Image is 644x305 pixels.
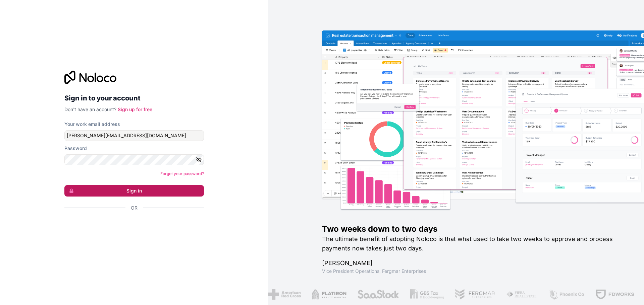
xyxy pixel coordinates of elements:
img: /assets/american-red-cross-BAupjrZR.png [268,289,301,300]
h2: The ultimate benefit of adopting Noloco is that what used to take two weeks to approve and proces... [322,234,623,253]
a: Sign up for free [118,106,152,112]
h2: Sign in to your account [64,92,204,104]
label: Your work email address [64,121,120,128]
img: /assets/saastock-C6Zbiodz.png [357,289,399,300]
button: Sign in [64,185,204,197]
img: /assets/fiera-fwj2N5v4.png [506,289,538,300]
img: /assets/phoenix-BREaitsQ.png [548,289,585,300]
h1: Vice President Operations , Fergmar Enterprises [322,268,623,275]
img: /assets/fergmar-CudnrXN5.png [455,289,496,300]
input: Password [64,154,204,165]
img: /assets/fdworks-Bi04fVtw.png [595,289,635,300]
img: /assets/gbstax-C-GtDUiK.png [410,289,444,300]
span: Or [131,205,138,211]
h1: Two weeks down to two days [322,224,623,234]
iframe: زر تسجيل الدخول باستخدام حساب Google [61,219,202,233]
label: Password [64,145,87,152]
img: /assets/flatiron-C8eUkumj.png [312,289,346,300]
span: Don't have an account? [64,106,116,112]
a: Forgot your password? [160,171,204,176]
h1: [PERSON_NAME] [322,258,623,268]
input: Email address [64,130,204,141]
